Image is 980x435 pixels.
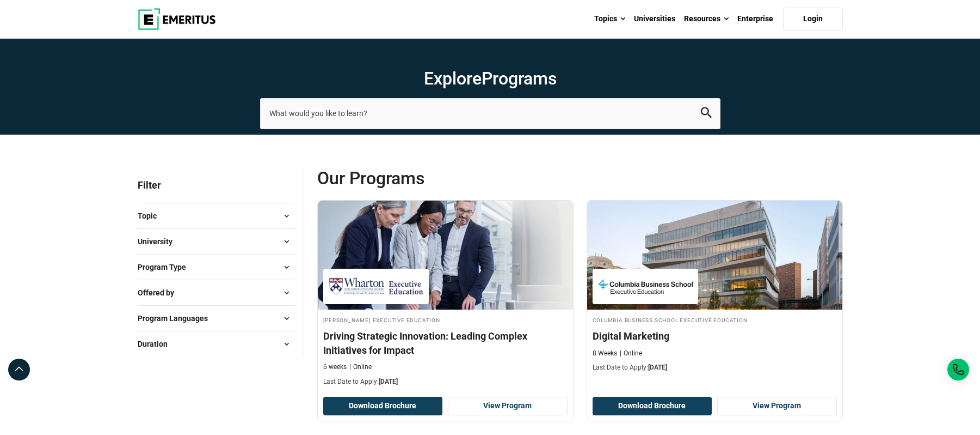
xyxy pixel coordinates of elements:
[593,397,712,415] button: Download Brochure
[349,362,372,372] p: Online
[318,201,573,310] img: Driving Strategic Innovation: Leading Complex Initiatives for Impact | Online Digital Transformat...
[317,167,580,189] span: Our Programs
[482,68,557,89] span: Programs
[318,201,573,392] a: Digital Transformation Course by Wharton Executive Education - September 10, 2025 Wharton Executi...
[717,397,837,415] a: View Program
[138,310,295,327] button: Program Languages
[138,210,165,222] span: Topic
[138,287,183,299] span: Offered by
[138,235,181,247] span: University
[448,397,568,415] a: View Program
[593,315,837,324] h4: Columbia Business School Executive Education
[323,377,568,386] p: Last Date to Apply:
[620,349,642,358] p: Online
[323,315,568,324] h4: [PERSON_NAME] Executive Education
[329,274,423,299] img: Wharton Executive Education
[138,233,295,250] button: University
[593,329,837,343] h4: Digital Marketing
[260,68,720,89] h1: Explore
[138,208,295,224] button: Topic
[323,397,443,415] button: Download Brochure
[593,349,617,358] p: 8 Weeks
[138,259,295,275] button: Program Type
[701,110,712,120] a: search
[138,261,195,273] span: Program Type
[138,285,295,301] button: Offered by
[323,329,568,357] h4: Driving Strategic Innovation: Leading Complex Initiatives for Impact
[323,362,347,372] p: 6 weeks
[379,378,398,385] span: [DATE]
[593,363,837,372] p: Last Date to Apply:
[648,364,667,371] span: [DATE]
[138,336,295,352] button: Duration
[598,274,693,299] img: Columbia Business School Executive Education
[260,98,720,129] input: search-page
[587,201,842,378] a: Digital Marketing Course by Columbia Business School Executive Education - September 11, 2025 Col...
[783,8,843,31] a: Login
[138,312,217,324] span: Program Languages
[138,167,295,203] p: Filter
[138,338,176,350] span: Duration
[587,201,842,310] img: Digital Marketing | Online Digital Marketing Course
[701,107,712,120] button: search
